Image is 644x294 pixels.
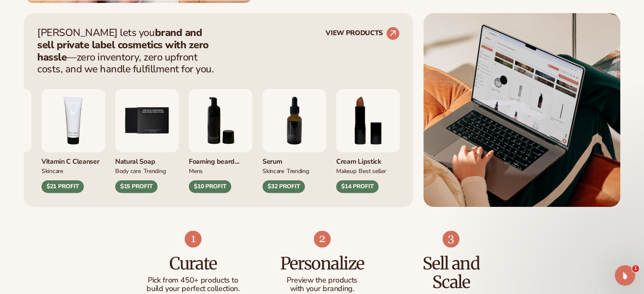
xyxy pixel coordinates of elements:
[263,180,305,193] div: $32 PROFIT
[442,231,459,247] img: Shopify Image 9
[189,166,203,175] div: mens
[189,89,252,152] img: Foaming beard wash.
[115,166,141,175] div: BODY Care
[423,13,620,207] img: Shopify Image 5
[189,180,231,193] div: $10 PROFIT
[632,265,639,272] span: 1
[263,89,326,193] div: 7 / 9
[615,265,635,286] iframe: Intercom live chat
[326,27,400,40] a: VIEW PRODUCTS
[41,89,105,152] img: Vitamin c cleanser.
[41,180,84,193] div: $21 PROFIT
[189,152,252,166] div: Foaming beard wash
[263,152,326,166] div: Serum
[336,180,379,193] div: $14 PROFIT
[41,166,63,175] div: Skincare
[37,26,209,64] strong: brand and sell private label cosmetics with zero hassle
[274,254,370,273] h3: Personalize
[144,166,166,175] div: TRENDING
[41,89,105,193] div: 4 / 9
[146,254,241,273] h3: Curate
[274,285,370,293] p: with your branding.
[185,231,202,247] img: Shopify Image 7
[314,231,331,247] img: Shopify Image 8
[274,276,370,285] p: Preview the products
[404,254,499,291] h3: Sell and Scale
[146,276,241,293] p: Pick from 450+ products to build your perfect collection.
[336,89,400,193] div: 8 / 9
[336,89,400,152] img: Luxury cream lipstick.
[336,166,356,175] div: MAKEUP
[263,89,326,152] img: Collagen and retinol serum.
[115,89,179,152] img: Nature bar of soap.
[189,89,252,193] div: 6 / 9
[41,152,105,166] div: Vitamin C Cleanser
[287,166,309,175] div: TRENDING
[263,166,284,175] div: SKINCARE
[115,152,179,166] div: Natural Soap
[115,180,158,193] div: $15 PROFIT
[336,152,400,166] div: Cream Lipstick
[37,27,219,75] p: [PERSON_NAME] lets you —zero inventory, zero upfront costs, and we handle fulfillment for you.
[359,166,386,175] div: BEST SELLER
[115,89,179,193] div: 5 / 9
